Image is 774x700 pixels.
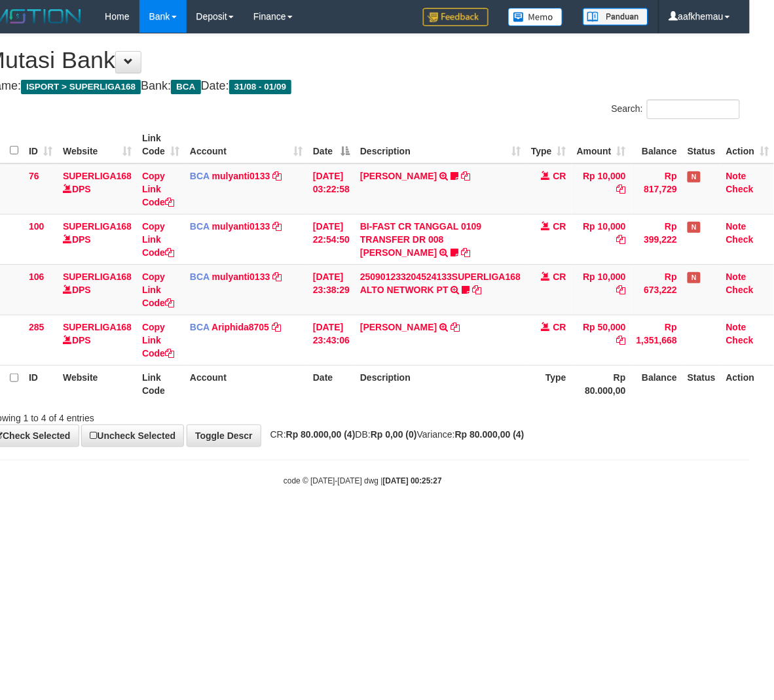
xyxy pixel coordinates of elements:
[572,264,631,315] td: Rp 10,000
[371,429,417,440] strong: Rp 0,00 (0)
[286,429,356,440] strong: Rp 80.000,00 (4)
[137,365,185,402] th: Link Code
[682,126,721,164] th: Status
[24,365,58,402] th: ID
[617,285,626,295] a: Copy Rp 10,000 to clipboard
[58,365,137,402] th: Website
[24,126,58,164] th: ID: activate to sort column ascending
[688,171,701,183] span: Has Note
[726,271,746,282] a: Note
[190,221,210,232] span: BCA
[272,221,282,232] a: Copy mulyanti0133 to clipboard
[726,221,746,232] a: Note
[526,126,572,164] th: Type: activate to sort column ascending
[617,335,626,345] a: Copy Rp 50,000 to clipboard
[526,365,572,402] th: Type
[631,214,682,264] td: Rp 399,222
[229,80,292,94] span: 31/08 - 01/09
[461,247,470,258] a: Copy BI-FAST CR TANGGAL 0109 TRANSFER DR 008 NURWAHIT WIJAYA to clipboard
[553,271,566,282] span: CR
[726,322,746,332] a: Note
[272,271,282,282] a: Copy mulyanti0133 to clipboard
[284,476,442,485] small: code © [DATE]-[DATE] dwg |
[142,171,174,207] a: Copy Link Code
[461,171,470,181] a: Copy DEWI PITRI NINGSIH to clipboard
[308,214,355,264] td: [DATE] 22:54:50
[688,222,701,233] span: Has Note
[272,171,282,181] a: Copy mulyanti0133 to clipboard
[212,271,270,282] a: mulyanti0133
[631,264,682,315] td: Rp 673,222
[185,365,308,402] th: Account
[58,214,137,264] td: DPS
[726,171,746,181] a: Note
[142,221,174,258] a: Copy Link Code
[572,365,631,402] th: Rp 80.000,00
[423,8,488,26] img: Feedback.jpg
[190,171,210,181] span: BCA
[29,221,44,232] span: 100
[308,264,355,315] td: [DATE] 23:38:29
[553,221,566,232] span: CR
[171,80,200,94] span: BCA
[308,365,355,402] th: Date
[308,164,355,215] td: [DATE] 03:22:58
[631,126,682,164] th: Balance
[355,365,526,402] th: Description
[29,271,44,282] span: 106
[572,126,631,164] th: Amount: activate to sort column ascending
[473,285,482,295] a: Copy 250901233204524133SUPERLIGA168 ALTO NETWORK PT to clipboard
[360,322,437,332] a: [PERSON_NAME]
[726,184,754,194] a: Check
[355,126,526,164] th: Description: activate to sort column ascending
[58,164,137,215] td: DPS
[63,171,132,181] a: SUPERLIGA168
[682,365,721,402] th: Status
[137,126,185,164] th: Link Code: activate to sort column ascending
[572,164,631,215] td: Rp 10,000
[21,80,141,94] span: ISPORT > SUPERLIGA168
[58,126,137,164] th: Website: activate to sort column ascending
[455,429,525,440] strong: Rp 80.000,00 (4)
[360,221,481,258] a: BI-FAST CR TANGGAL 0109 TRANSFER DR 008 [PERSON_NAME]
[190,322,210,332] span: BCA
[360,271,521,295] a: 250901233204524133SUPERLIGA168 ALTO NETWORK PT
[726,335,754,345] a: Check
[688,272,701,283] span: Has Note
[572,315,631,365] td: Rp 50,000
[726,285,754,295] a: Check
[272,322,281,332] a: Copy Ariphida8705 to clipboard
[264,429,525,440] span: CR: DB: Variance:
[63,322,132,332] a: SUPERLIGA168
[647,99,740,119] input: Search:
[308,315,355,365] td: [DATE] 23:43:06
[553,322,566,332] span: CR
[451,322,460,332] a: Copy YOGI SAPUTRA to clipboard
[508,8,563,26] img: Button%20Memo.svg
[726,234,754,245] a: Check
[612,99,740,119] label: Search:
[142,271,174,308] a: Copy Link Code
[617,184,626,194] a: Copy Rp 10,000 to clipboard
[187,425,261,447] a: Toggle Descr
[631,365,682,402] th: Balance
[212,322,269,332] a: Ariphida8705
[583,8,648,26] img: panduan.png
[63,271,132,282] a: SUPERLIGA168
[360,171,437,181] a: [PERSON_NAME]
[572,214,631,264] td: Rp 10,000
[631,315,682,365] td: Rp 1,351,668
[63,221,132,232] a: SUPERLIGA168
[29,171,39,181] span: 76
[81,425,184,447] a: Uncheck Selected
[617,234,626,245] a: Copy Rp 10,000 to clipboard
[553,171,566,181] span: CR
[185,126,308,164] th: Account: activate to sort column ascending
[383,476,442,485] strong: [DATE] 00:25:27
[212,171,270,181] a: mulyanti0133
[212,221,270,232] a: mulyanti0133
[190,271,210,282] span: BCA
[142,322,174,359] a: Copy Link Code
[631,164,682,215] td: Rp 817,729
[58,315,137,365] td: DPS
